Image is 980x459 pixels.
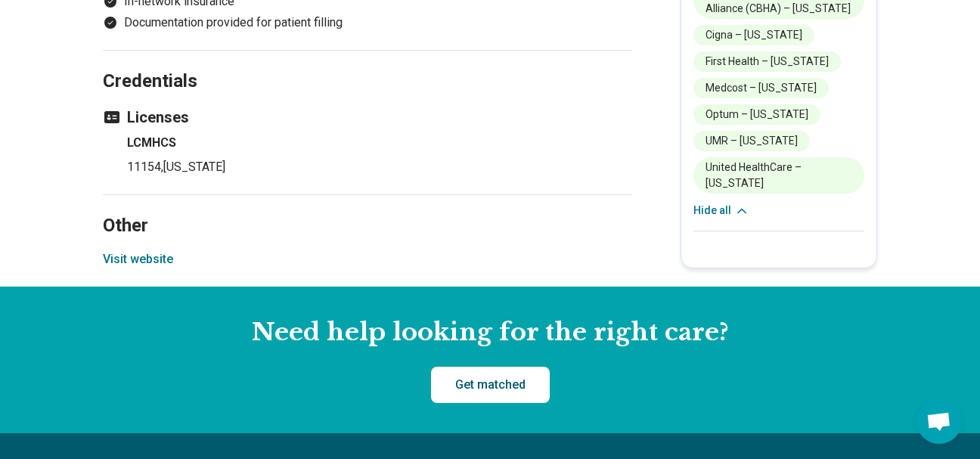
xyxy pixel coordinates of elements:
[127,134,632,152] h4: LCMHCS
[431,367,550,403] a: Get matched
[103,250,173,268] button: Visit website
[693,131,810,151] li: UMR – [US_STATE]
[12,317,968,349] h2: Need help looking for the right care?
[693,104,820,125] li: Optum – [US_STATE]
[127,158,632,176] p: 11154
[693,78,829,98] li: Medcost – [US_STATE]
[693,51,841,72] li: First Health – [US_STATE]
[693,157,864,194] li: United HealthCare – [US_STATE]
[103,107,632,128] h3: Licenses
[693,203,749,219] button: Hide all
[103,33,632,95] h2: Credentials
[161,160,225,174] span: , [US_STATE]
[103,177,632,239] h2: Other
[693,25,814,45] li: Cigna – [US_STATE]
[103,14,632,32] li: Documentation provided for patient filling
[916,399,962,444] div: Open chat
